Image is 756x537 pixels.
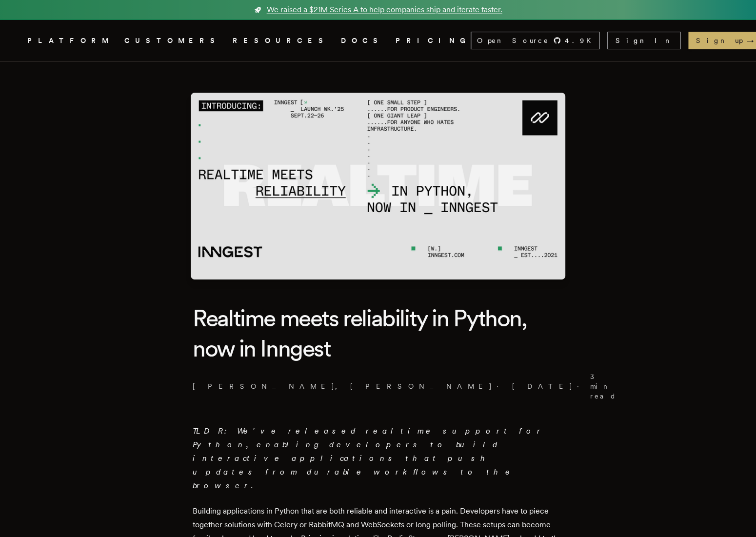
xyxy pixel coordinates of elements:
[590,372,617,401] span: 3 min read
[193,372,563,401] p: [PERSON_NAME] , · ·
[193,426,544,490] em: TLDR: We've released realtime support for Python, enabling developers to build interactive applic...
[191,93,565,279] img: Featured image for Realtime meets reliability in Python, now in Inngest blog post
[350,381,493,391] a: [PERSON_NAME]
[124,35,221,47] a: CUSTOMERS
[341,35,384,47] a: DOCS
[233,35,329,47] button: RESOURCES
[396,35,471,47] a: PRICING
[510,381,573,391] span: [DATE]
[27,35,113,47] button: PLATFORM
[267,4,502,16] span: We raised a $21M Series A to help companies ship and iterate faster.
[565,36,597,45] span: 4.9 K
[193,303,563,364] h1: Realtime meets reliability in Python, now in Inngest
[607,32,680,49] a: Sign In
[477,36,549,45] span: Open Source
